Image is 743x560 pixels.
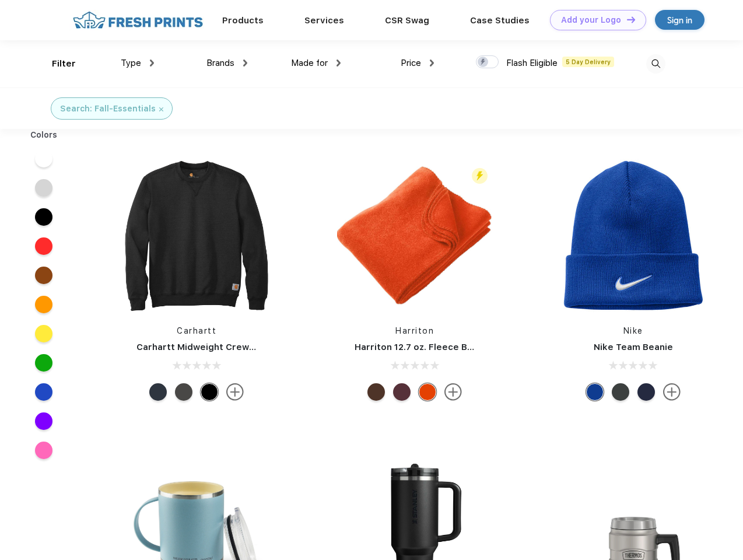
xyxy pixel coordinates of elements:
[393,383,411,401] div: Burgundy
[159,107,163,111] img: filter_cancel.svg
[69,10,206,30] img: fo%20logo%202.webp
[594,342,673,352] a: Nike Team Beanie
[52,57,76,71] div: Filter
[337,158,492,313] img: func=resize&h=266
[663,383,681,401] img: more.svg
[367,383,385,401] div: Cocoa
[136,342,322,352] a: Carhartt Midweight Crewneck Sweatshirt
[121,58,141,68] span: Type
[556,158,711,313] img: func=resize&h=266
[22,129,66,141] div: Colors
[150,60,154,66] img: dropdown.png
[627,16,635,23] img: DT
[243,60,247,66] img: dropdown.png
[444,383,462,401] img: more.svg
[667,13,692,27] div: Sign in
[175,383,192,401] div: Carbon Heather
[291,58,328,68] span: Made for
[561,15,621,25] div: Add your Logo
[401,58,421,68] span: Price
[612,383,629,401] div: Anthracite
[149,383,167,401] div: New Navy
[430,60,434,66] img: dropdown.png
[177,326,216,335] a: Carhartt
[206,58,234,68] span: Brands
[506,58,558,68] span: Flash Eligible
[201,383,218,401] div: Black
[655,10,705,30] a: Sign in
[119,158,274,313] img: func=resize&h=266
[637,383,655,401] div: College Navy
[623,326,643,335] a: Nike
[472,168,488,184] img: flash_active_toggle.svg
[586,383,604,401] div: Game Royal
[562,57,614,67] span: 5 Day Delivery
[355,342,495,352] a: Harriton 12.7 oz. Fleece Blanket
[226,383,244,401] img: more.svg
[60,103,156,115] div: Search: Fall-Essentials
[646,54,665,73] img: desktop_search.svg
[419,383,436,401] div: Orange
[222,15,264,26] a: Products
[337,60,341,66] img: dropdown.png
[395,326,434,335] a: Harriton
